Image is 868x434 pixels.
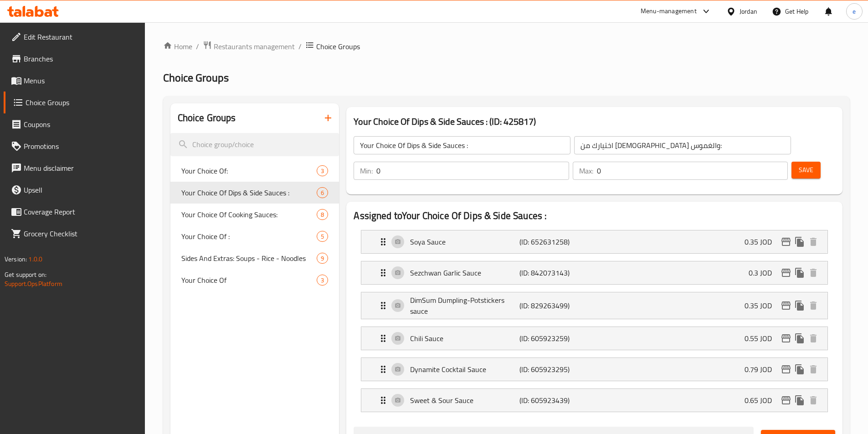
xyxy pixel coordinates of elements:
a: Edit Restaurant [4,26,145,48]
div: Expand [361,292,827,319]
p: Soya Sauce [410,236,519,247]
a: Coverage Report [4,201,145,223]
p: Sweet & Sour Sauce [410,395,519,406]
span: 3 [317,276,328,285]
div: Choices [317,165,328,176]
button: delete [806,332,820,345]
span: Branches [24,53,138,64]
div: Your Choice Of3 [170,269,339,291]
p: 0.35 JOD [745,300,779,311]
div: Expand [361,261,827,284]
a: Coupons [4,113,145,135]
div: Choices [317,209,328,220]
button: delete [806,299,820,312]
button: Save [791,162,821,179]
button: edit [779,393,793,407]
a: Promotions [4,135,145,157]
input: search [170,133,339,156]
span: 1.0.0 [28,253,42,265]
div: Jordan [740,6,757,16]
nav: breadcrumb [163,41,850,52]
span: Version: [5,253,27,265]
span: Your Choice Of Cooking Sauces: [181,209,317,220]
span: Your Choice Of : [181,231,317,242]
button: duplicate [793,393,806,407]
div: Sides And Extras: Soups - Rice - Noodles9 [170,247,339,269]
h2: Assigned to Your Choice Of Dips & Side Sauces : [354,209,835,223]
li: Expand [354,288,835,323]
div: Expand [361,230,827,253]
div: Expand [361,358,827,381]
div: Your Choice Of Cooking Sauces:8 [170,204,339,225]
span: Upsell [24,184,138,195]
p: Chili Sauce [410,333,519,344]
button: delete [806,393,820,407]
button: edit [779,332,793,345]
p: (ID: 605923439) [519,395,592,406]
span: Choice Groups [163,67,229,88]
div: Choices [317,253,328,264]
li: / [196,41,199,52]
span: Promotions [24,141,138,152]
span: Grocery Checklist [24,228,138,239]
button: delete [806,235,820,249]
div: Your Choice Of:3 [170,160,339,182]
span: 5 [317,232,328,241]
div: Menu-management [641,6,697,17]
span: Get support on: [5,269,46,281]
p: 0.79 JOD [745,364,779,375]
a: Home [163,41,192,52]
li: Expand [354,226,835,257]
div: Choices [317,275,328,286]
p: Sezchwan Garlic Sauce [410,267,519,278]
p: 0.65 JOD [745,395,779,406]
a: Branches [4,48,145,70]
span: 9 [317,254,328,263]
span: Menus [24,75,138,86]
p: (ID: 605923259) [519,333,592,344]
p: Max: [579,165,593,176]
span: Coupons [24,119,138,130]
button: duplicate [793,299,806,312]
p: 0.35 JOD [745,236,779,247]
p: DimSum Dumpling-Potstickers sauce [410,295,519,317]
p: Dynamite Cocktail Sauce [410,364,519,375]
button: duplicate [793,332,806,345]
button: edit [779,266,793,280]
a: Choice Groups [4,92,145,113]
p: (ID: 605923295) [519,364,592,375]
div: Expand [361,389,827,412]
span: Sides And Extras: Soups - Rice - Noodles [181,253,317,264]
p: (ID: 842073143) [519,267,592,278]
span: Choice Groups [316,41,360,52]
a: Menus [4,70,145,92]
li: / [298,41,302,52]
p: 0.3 JOD [749,267,779,278]
span: e [853,6,856,16]
button: edit [779,363,793,376]
button: edit [779,299,793,312]
li: Expand [354,323,835,354]
span: 3 [317,167,328,175]
h2: Choice Groups [178,111,236,125]
h3: Your Choice Of Dips & Side Sauces : (ID: 425817) [354,114,835,129]
span: 8 [317,210,328,219]
div: Expand [361,327,827,350]
button: delete [806,266,820,280]
button: delete [806,363,820,376]
span: Your Choice Of: [181,165,317,176]
a: Upsell [4,179,145,201]
a: Support.OpsPlatform [5,278,62,290]
a: Grocery Checklist [4,223,145,245]
span: Your Choice Of [181,275,317,286]
p: Min: [360,165,373,176]
span: Restaurants management [214,41,295,52]
div: Choices [317,231,328,242]
span: Choice Groups [26,97,138,108]
a: Menu disclaimer [4,157,145,179]
p: (ID: 652631258) [519,236,592,247]
div: Your Choice Of Dips & Side Sauces :6 [170,182,339,204]
li: Expand [354,385,835,416]
p: 0.55 JOD [745,333,779,344]
div: Your Choice Of :5 [170,225,339,247]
